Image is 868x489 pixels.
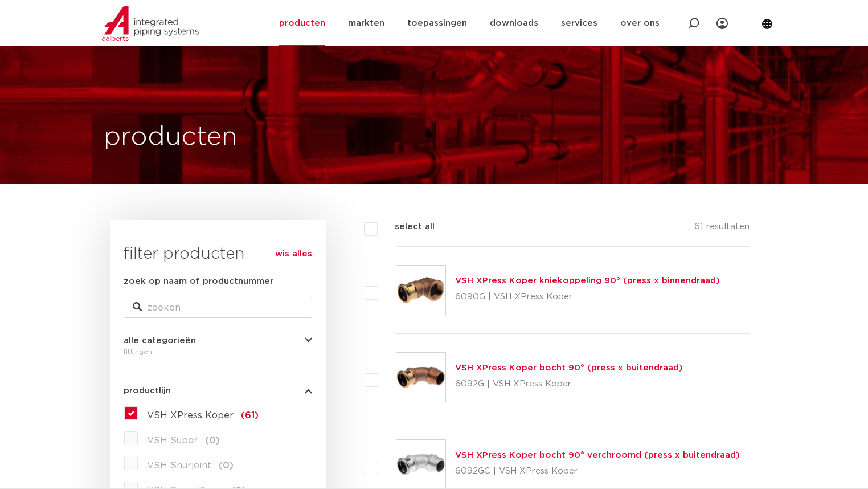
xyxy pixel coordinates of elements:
a: VSH XPress Koper kniekoppeling 90° (press x binnendraad) [455,276,720,285]
img: Thumbnail for VSH XPress Koper bocht 90° (press x buitendraad) [396,353,445,402]
span: (0) [219,461,234,470]
a: VSH XPress Koper bocht 90° verchroomd (press x buitendraad) [455,451,740,459]
p: 6092G | VSH XPress Koper [455,375,683,393]
span: VSH XPress Koper [147,411,234,420]
span: (61) [241,411,259,420]
label: zoek op naam of productnummer [124,275,273,288]
h1: producten [104,119,238,156]
input: zoeken [124,298,312,318]
p: 6090G | VSH XPress Koper [455,288,720,306]
h3: filter producten [124,243,312,266]
p: 61 resultaten [694,220,750,238]
button: alle categorieën [124,336,312,345]
button: productlijn [124,386,312,395]
span: VSH Shurjoint [147,461,211,470]
a: VSH XPress Koper bocht 90° (press x buitendraad) [455,364,683,372]
img: Thumbnail for VSH XPress Koper kniekoppeling 90° (press x binnendraad) [396,266,445,315]
span: VSH Super [147,436,198,445]
a: wis alles [275,247,312,261]
div: fittingen [124,345,312,358]
span: productlijn [124,386,171,395]
p: 6092GC | VSH XPress Koper [455,462,740,480]
img: Thumbnail for VSH XPress Koper bocht 90° verchroomd (press x buitendraad) [396,440,445,489]
span: alle categorieën [124,336,196,345]
span: (0) [205,436,220,445]
label: select all [378,220,435,234]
